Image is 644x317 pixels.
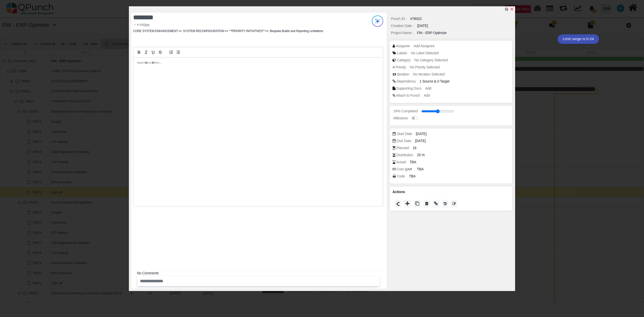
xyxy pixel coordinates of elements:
button: Move [404,200,411,208]
span: [DATE] [416,131,426,137]
button: Delete [424,200,430,208]
b: QAR [405,167,412,171]
span: Add [424,93,430,97]
div: Labels [397,50,407,56]
div: 24% Completed [393,109,418,114]
div: Actual [396,160,406,165]
i: TBA [409,174,415,178]
div: Milestone [393,116,408,121]
button: Copy Link [432,200,439,208]
span: TBA [417,167,424,172]
span: & [420,79,449,84]
span: Actions [393,190,405,194]
i: No Comments [137,271,159,275]
span: Add Assignee [413,44,434,48]
div: Category [397,58,411,63]
button: Copy [414,200,421,208]
button: Edit [451,200,457,208]
div: Due Date [397,138,411,144]
div: Priority [396,65,406,70]
div: Iteration [397,72,409,77]
span: [DATE] [415,138,426,144]
div: Dependency [397,79,416,84]
span: 16 [412,145,416,151]
div: Cost [397,167,413,172]
span: No Category Selected [415,58,448,62]
button: History [442,200,448,208]
div: Attach to Punch [396,93,420,98]
span: Add [425,86,431,90]
div: Planned [396,145,409,151]
img: split.9d50320.png [396,202,400,206]
span: TBA [409,160,416,165]
div: Assignee [396,43,410,49]
span: No Priority Selected [410,65,440,69]
span: No Iteration Selected [413,72,445,76]
div: Start Date [397,131,412,137]
span: No Label Selected [411,51,439,55]
div: Code [397,174,405,179]
span: 0 Target [437,79,449,83]
div: Supporting Docs [396,86,421,91]
div: Distribution [396,152,413,158]
div: Limit range is 0-24 [558,34,599,44]
span: <div class="badge badge-secondary"> BAU transtion FS</div> [420,79,433,83]
span: 25 % [417,152,425,158]
button: Split [394,200,401,208]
